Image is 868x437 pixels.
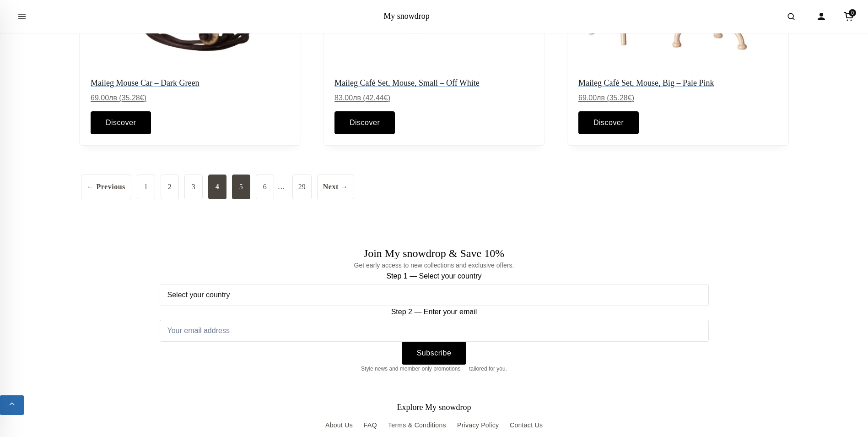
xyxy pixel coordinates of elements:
h2: Join My snowdrop & Save 10% [160,247,709,260]
span: 69.00 [578,94,605,102]
span: ( ) [119,94,146,102]
a: 3 [184,175,203,199]
span: лв [597,94,605,102]
span: 69.00 [91,94,117,102]
span: € [384,94,388,102]
button: Open menu [9,4,35,29]
p: Style news and member-only promotions — tailored for you. [160,365,709,373]
a: Next → [317,175,354,199]
span: € [140,94,144,102]
a: 1 [137,175,155,199]
span: 83.00 [334,94,361,102]
h3: Explore My snowdrop [114,403,755,413]
a: 6 [256,175,274,199]
a: 5 [232,175,250,199]
a: Discover [578,111,639,134]
span: 0 [849,9,856,16]
a: My snowdrop [383,11,430,21]
a: Discover [334,111,395,134]
span: € [628,94,632,102]
a: Discover [91,111,151,134]
span: 35.28 [609,94,632,102]
a: About Us [325,420,353,430]
span: … [278,179,285,195]
button: Open search [778,4,804,29]
span: 42.44 [366,94,388,102]
a: Account [811,6,831,27]
nav: Posts pagination [79,175,789,199]
h2: Maileg Café Set, Mouse, Big – Pale Pink [578,78,777,88]
a: Privacy Policy [457,420,499,430]
span: лв [109,94,117,102]
a: 29 [292,175,312,199]
a: FAQ [364,420,377,430]
span: 35.28 [121,94,144,102]
h2: Maileg Mouse Car – Dark Green [91,78,290,88]
span: 4 [208,175,226,199]
span: лв [353,94,361,102]
label: Step 2 — Enter your email [160,306,709,318]
a: Cart [839,6,859,27]
button: Subscribe [402,342,467,365]
a: 2 [161,175,179,199]
a: Terms & Conditions [388,420,446,430]
input: Your email address [160,320,709,342]
label: Step 1 — Select your country [160,270,709,282]
a: ← Previous [81,175,131,199]
p: Get early access to new collections and exclusive offers. [160,260,709,270]
span: ( ) [363,94,390,102]
h2: Maileg Café Set, Mouse, Small – Off White [334,78,534,88]
a: Contact Us [510,420,543,430]
span: ( ) [607,94,635,102]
